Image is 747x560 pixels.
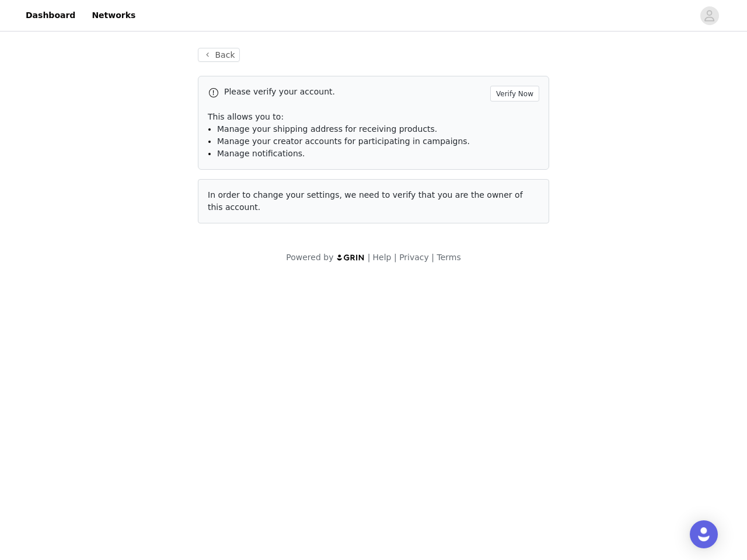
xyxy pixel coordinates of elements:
span: Powered by [286,253,333,262]
span: In order to change your settings, we need to verify that you are the owner of this account. [208,190,523,212]
button: Back [198,48,240,62]
a: Privacy [399,253,429,262]
span: Manage your shipping address for receiving products. [217,124,437,134]
div: Open Intercom Messenger [690,520,718,548]
span: | [431,253,434,262]
a: Networks [85,2,142,29]
img: logo [336,254,365,261]
a: Help [373,253,392,262]
p: This allows you to: [208,111,539,123]
span: | [394,253,397,262]
p: Please verify your account. [224,86,486,98]
span: | [368,253,371,262]
button: Verify Now [490,86,539,101]
a: Terms [437,253,460,262]
span: Manage notifications. [217,149,305,158]
a: Dashboard [19,2,82,29]
div: avatar [704,6,715,25]
span: Manage your creator accounts for participating in campaigns. [217,136,470,146]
